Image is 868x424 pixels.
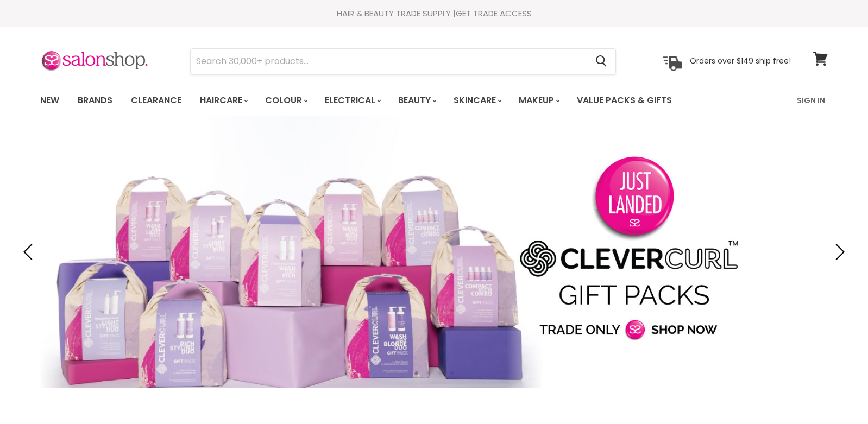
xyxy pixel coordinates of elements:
a: Beauty [390,89,443,112]
p: Orders over $149 ship free! [690,56,791,66]
a: New [32,89,67,112]
button: Search [587,49,615,74]
li: Page dot 4 [450,371,454,375]
nav: Main [27,85,841,116]
form: Product [190,48,616,74]
li: Page dot 3 [438,371,442,375]
a: GET TRADE ACCESS [456,8,532,19]
button: Previous [19,241,41,263]
ul: Main menu [32,85,735,116]
a: Haircare [192,89,255,112]
a: Skincare [445,89,508,112]
a: Colour [257,89,315,112]
input: Search [191,49,587,74]
a: Value Packs & Gifts [569,89,680,112]
li: Page dot 1 [414,371,418,375]
div: HAIR & BEAUTY TRADE SUPPLY | [27,8,841,19]
a: Brands [70,89,121,112]
a: Electrical [317,89,388,112]
button: Next [827,241,849,263]
a: Sign In [790,89,832,112]
li: Page dot 2 [426,371,430,375]
a: Makeup [511,89,567,112]
a: Clearance [123,89,190,112]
